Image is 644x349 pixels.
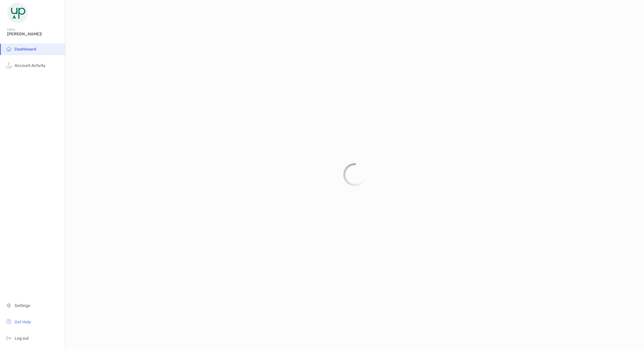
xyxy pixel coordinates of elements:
img: Zoe Logo [7,2,28,23]
img: logout icon [5,334,12,341]
span: [PERSON_NAME]! [7,32,62,37]
img: household icon [5,45,12,52]
img: activity icon [5,62,12,69]
span: Log out [15,336,29,341]
span: Dashboard [15,47,36,52]
span: Settings [15,303,30,308]
img: get-help icon [5,318,12,325]
img: settings icon [5,302,12,309]
span: Get Help [15,320,31,324]
span: Account Activity [15,63,46,68]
